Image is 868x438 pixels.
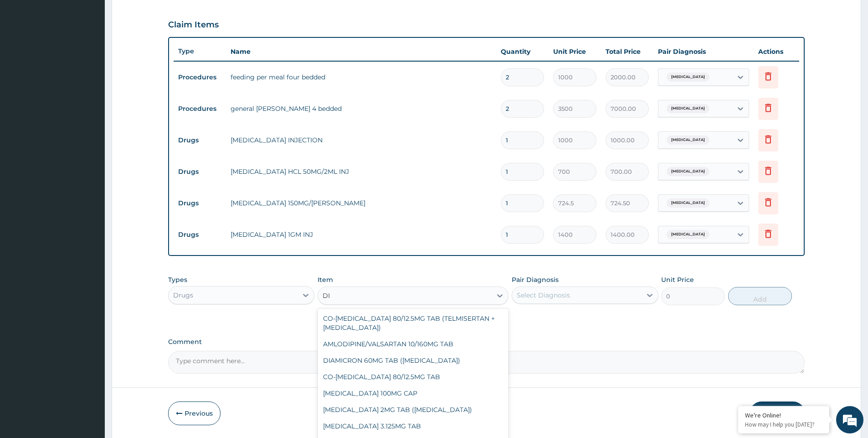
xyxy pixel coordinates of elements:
[226,131,496,149] td: [MEDICAL_DATA] INJECTION
[53,115,126,207] span: We're online!
[226,42,496,61] th: Name
[226,68,496,86] td: feeding per meal four bedded
[168,401,221,425] button: Previous
[318,385,508,401] div: [MEDICAL_DATA] 100MG CAP
[667,104,709,113] span: [MEDICAL_DATA]
[318,401,508,418] div: [MEDICAL_DATA] 2MG TAB ([MEDICAL_DATA])
[226,162,496,181] td: [MEDICAL_DATA] HCL 50MG/2ML INJ
[667,73,709,82] span: [MEDICAL_DATA]
[318,275,333,284] label: Item
[318,418,508,434] div: [MEDICAL_DATA] 3.125MG TAB
[5,249,174,281] textarea: Type your message and hit 'Enter'
[318,310,508,336] div: CO-[MEDICAL_DATA] 80/12.5MG TAB (TELMISERTAN + [MEDICAL_DATA])
[226,99,496,118] td: general [PERSON_NAME] 4 bedded
[226,194,496,212] td: [MEDICAL_DATA] 150MG/[PERSON_NAME]
[667,136,709,145] span: [MEDICAL_DATA]
[226,225,496,244] td: [MEDICAL_DATA] 1GM INJ
[496,42,549,61] th: Quantity
[168,338,805,346] label: Comment
[174,226,226,243] td: Drugs
[750,401,805,425] button: Submit
[174,132,226,149] td: Drugs
[601,42,653,61] th: Total Price
[318,369,508,385] div: CO-[MEDICAL_DATA] 80/12.5MG TAB
[174,163,226,180] td: Drugs
[661,275,694,284] label: Unit Price
[318,336,508,352] div: AMLODIPINE/VALSARTAN 10/160MG TAB
[745,421,822,428] p: How may I help you today?
[667,230,709,239] span: [MEDICAL_DATA]
[517,291,570,300] div: Select Diagnosis
[174,43,226,60] th: Type
[549,42,601,61] th: Unit Price
[512,275,559,284] label: Pair Diagnosis
[754,42,799,61] th: Actions
[653,42,754,61] th: Pair Diagnosis
[745,411,822,419] div: We're Online!
[667,167,709,176] span: [MEDICAL_DATA]
[174,100,226,117] td: Procedures
[174,195,226,212] td: Drugs
[17,46,37,68] img: d_794563401_company_1708531726252_794563401
[667,198,709,208] span: [MEDICAL_DATA]
[174,69,226,86] td: Procedures
[149,5,171,26] div: Minimize live chat window
[173,291,193,300] div: Drugs
[728,287,792,305] button: Add
[168,276,187,284] label: Types
[47,51,153,63] div: Chat with us now
[318,352,508,369] div: DIAMICRON 60MG TAB ([MEDICAL_DATA])
[168,20,219,30] h3: Claim Items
